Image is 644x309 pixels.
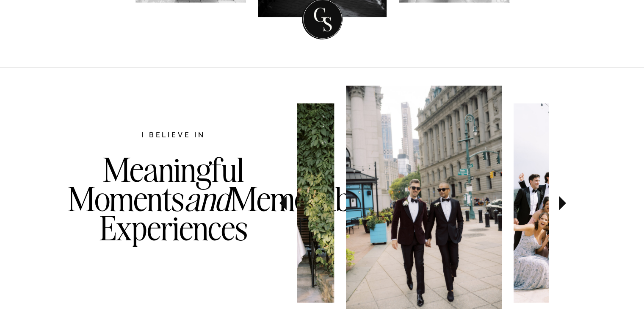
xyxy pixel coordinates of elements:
h2: I believe in [97,130,250,142]
i: and [184,178,230,220]
h3: Meaningful Moments Memorable Experiences [68,155,279,277]
img: Bride and groom walking for a portrait [201,103,334,302]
